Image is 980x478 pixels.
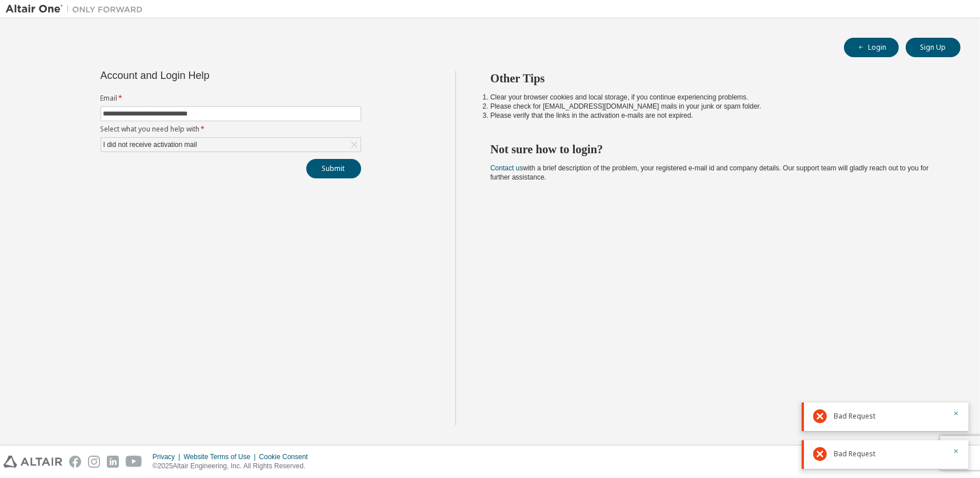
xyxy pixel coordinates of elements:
[6,3,149,15] img: Altair One
[107,456,119,468] img: linkedin.svg
[69,456,81,468] img: facebook.svg
[153,452,183,461] div: Privacy
[183,452,259,461] div: Website Terms of Use
[490,93,940,102] li: Clear your browser cookies and local storage, if you continue experiencing problems.
[490,111,940,120] li: Please verify that the links in the activation e-mails are not expired.
[306,159,361,178] button: Submit
[101,71,309,80] div: Account and Login Help
[834,449,875,459] span: Bad Request
[834,412,875,421] span: Bad Request
[3,456,62,468] img: altair_logo.svg
[101,138,361,152] div: I did not receive activation mail
[126,456,142,468] img: youtube.svg
[101,94,361,103] label: Email
[259,452,314,461] div: Cookie Consent
[102,138,199,151] div: I did not receive activation mail
[101,125,361,134] label: Select what you need help with
[490,164,523,172] a: Contact us
[906,38,961,57] button: Sign Up
[88,456,100,468] img: instagram.svg
[844,38,899,57] button: Login
[490,71,940,86] h2: Other Tips
[153,461,315,471] p: © 2025 Altair Engineering, Inc. All Rights Reserved.
[490,142,940,157] h2: Not sure how to login?
[490,164,929,181] span: with a brief description of the problem, your registered e-mail id and company details. Our suppo...
[490,102,940,111] li: Please check for [EMAIL_ADDRESS][DOMAIN_NAME] mails in your junk or spam folder.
